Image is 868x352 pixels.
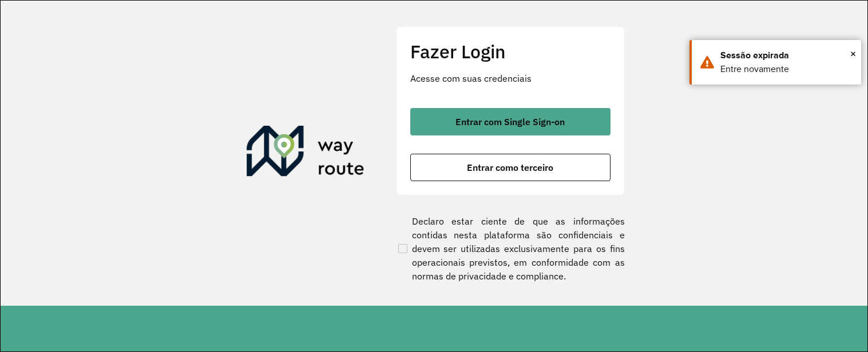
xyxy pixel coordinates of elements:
[720,49,853,62] div: Sessão expirada
[720,62,853,76] div: Entre novamente
[247,126,364,181] img: Roteirizador AmbevTech
[467,163,553,172] span: Entrar como terceiro
[850,45,856,62] span: ×
[396,214,625,283] label: Declaro estar ciente de que as informações contidas nesta plataforma são confidenciais e devem se...
[410,71,611,85] p: Acesse com suas credenciais
[455,117,565,126] span: Entrar com Single Sign-on
[410,108,611,135] button: button
[410,41,611,62] h2: Fazer Login
[410,154,611,181] button: button
[850,45,856,62] button: Close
